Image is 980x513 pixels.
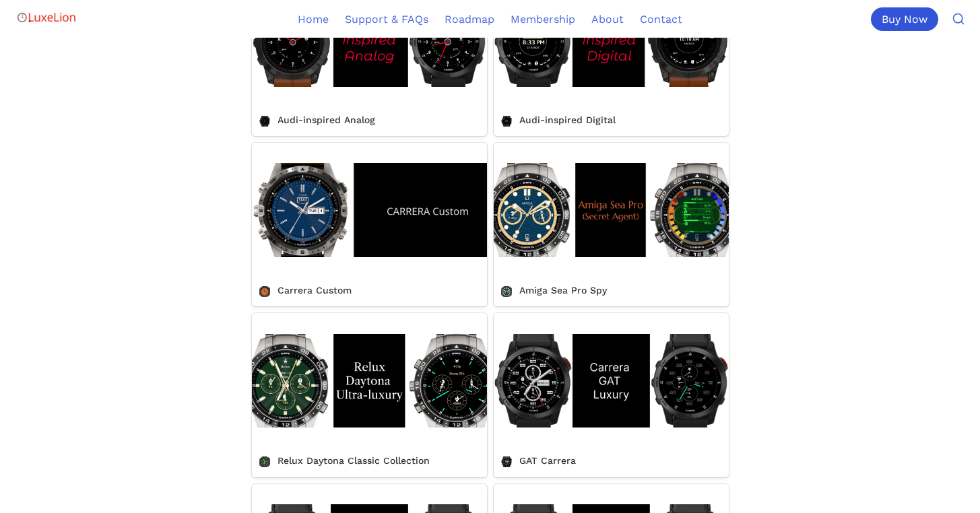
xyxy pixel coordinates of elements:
[494,143,729,306] a: Amiga Sea Pro Spy
[16,4,77,31] img: Logo
[871,7,944,31] a: Buy Now
[252,143,487,306] a: Carrera Custom
[494,313,729,477] a: GAT Carrera
[871,7,938,31] div: Buy Now
[252,313,487,477] a: Relux Daytona Classic Collection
